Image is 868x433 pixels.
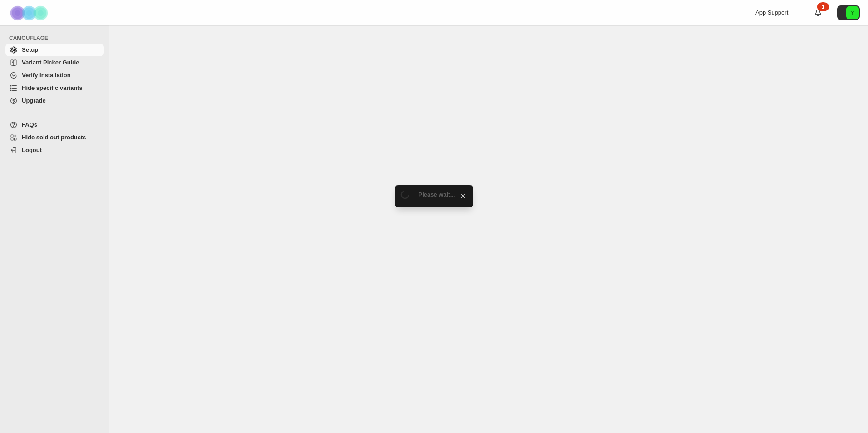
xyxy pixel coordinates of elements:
img: Camouflage [7,0,53,25]
a: Setup [5,44,104,56]
button: Avatar with initials Y [837,5,860,20]
span: Verify Installation [22,72,71,79]
span: Setup [22,46,38,53]
span: Hide specific variants [22,84,83,91]
span: Hide sold out products [22,134,86,141]
a: Variant Picker Guide [5,56,104,69]
span: Please wait... [419,191,455,198]
a: FAQs [5,118,104,131]
a: Verify Installation [5,69,104,82]
a: 1 [814,8,823,17]
span: Logout [22,147,42,153]
div: 1 [817,2,829,11]
a: Upgrade [5,94,104,107]
a: Hide sold out products [5,131,104,144]
a: Logout [5,144,104,157]
text: Y [851,10,854,15]
span: FAQs [22,121,37,128]
span: App Support [755,9,788,16]
span: Variant Picker Guide [22,59,79,66]
span: Avatar with initials Y [846,6,859,19]
span: Upgrade [22,97,46,104]
a: Hide specific variants [5,82,104,94]
span: CAMOUFLAGE [9,34,104,42]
